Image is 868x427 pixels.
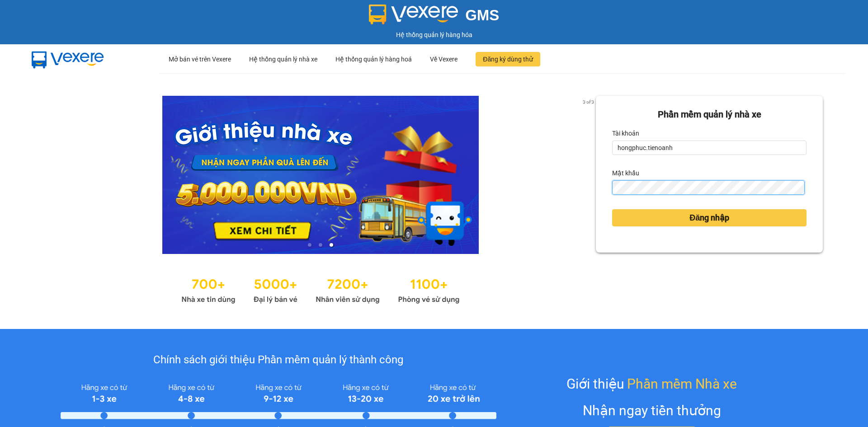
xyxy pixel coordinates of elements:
[612,180,804,195] input: Mật khẩu
[181,272,460,306] img: Statistics.png
[330,243,333,247] li: slide item 3
[566,373,737,394] div: Giới thiệu
[612,141,807,155] input: Tài khoản
[308,243,311,247] li: slide item 1
[583,96,596,254] button: next slide / item
[319,243,322,247] li: slide item 2
[483,54,533,64] span: Đăng ký dùng thử
[465,7,499,23] span: GMS
[612,108,807,122] div: Phần mềm quản lý nhà xe
[45,96,58,254] button: previous slide / item
[583,400,721,421] div: Nhận ngay tiền thưởng
[476,52,540,66] button: Đăng ký dùng thử
[689,211,729,224] span: Đăng nhập
[2,30,866,40] div: Hệ thống quản lý hàng hóa
[23,44,113,74] img: mbUUG5Q.png
[612,126,639,141] label: Tài khoản
[627,373,737,394] span: Phần mềm Nhà xe
[612,209,807,226] button: Đăng nhập
[61,352,496,369] div: Chính sách giới thiệu Phần mềm quản lý thành công
[612,166,639,180] label: Mật khẩu
[249,45,317,74] div: Hệ thống quản lý nhà xe
[580,96,596,108] p: 3 of 3
[369,5,458,24] img: logo 2
[369,14,500,21] a: GMS
[169,45,231,74] div: Mở bán vé trên Vexere
[430,45,458,74] div: Về Vexere
[335,45,412,74] div: Hệ thống quản lý hàng hoá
